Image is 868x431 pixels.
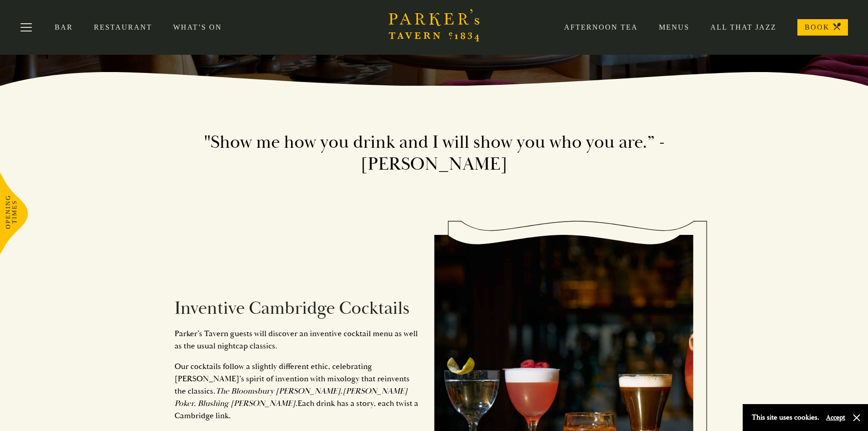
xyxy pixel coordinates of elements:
h2: Inventive Cambridge Cocktails [175,297,421,319]
p: Our cocktails follow a slightly different ethic, celebrating [PERSON_NAME]’s spirit of invention ... [175,360,421,422]
p: This site uses cookies. [752,411,819,424]
button: Close and accept [852,413,861,422]
h2: "Show me how you drink and I will show you who you are.” - [PERSON_NAME] [175,131,694,175]
em: [PERSON_NAME] Poker. Blushing [PERSON_NAME]. [175,386,407,409]
button: Accept [826,413,845,422]
p: arker’s Tavern guests will discover an inventive cocktail menu as well as the usual nightcap clas... [175,327,421,352]
em: The Bloomsbury [PERSON_NAME] [216,386,340,396]
span: P [175,328,179,339]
